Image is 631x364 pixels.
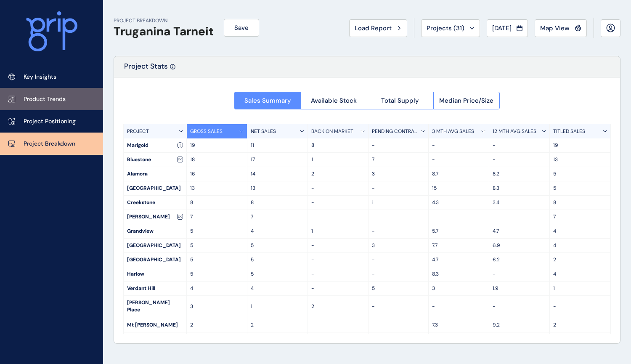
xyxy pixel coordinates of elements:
div: Mt [PERSON_NAME] [124,318,186,332]
p: 4.3 [432,199,485,206]
p: 3 [190,303,244,310]
p: PROJECT BREAKDOWN [114,17,214,24]
p: - [493,303,546,310]
p: 5 [372,285,425,292]
p: 4 [190,285,244,292]
div: Parkview [124,332,186,346]
p: Project Positioning [24,117,76,126]
div: [GEOGRAPHIC_DATA] [124,253,186,267]
p: - [372,142,425,149]
button: Available Stock [301,92,367,109]
p: 5 [251,256,304,263]
p: - [493,213,546,221]
p: 5 [190,242,244,249]
p: - [311,199,365,206]
p: 5 [190,271,244,278]
p: 13 [251,185,304,192]
p: 7 [372,156,425,163]
p: BACK ON MARKET [311,128,353,135]
p: 1 [251,303,304,310]
span: Total Supply [381,96,419,105]
p: Product Trends [24,95,66,104]
div: Alamora [124,167,186,181]
div: Bluestone [124,153,186,167]
span: Load Report [355,24,392,32]
p: 2 [311,303,365,310]
p: 15 [432,185,485,192]
p: 5 [251,242,304,249]
p: 2 [190,321,244,329]
p: 3 [372,170,425,178]
p: - [311,185,365,192]
p: - [311,256,365,263]
span: Available Stock [311,96,357,105]
button: Sales Summary [234,92,301,109]
p: - [372,303,425,310]
div: [GEOGRAPHIC_DATA] [124,181,186,195]
p: 3 [372,242,425,249]
p: 11 [251,142,304,149]
p: - [493,142,546,149]
p: 7 [190,213,244,221]
div: Creekstone [124,196,186,210]
span: Projects ( 31 ) [427,24,464,32]
span: Map View [540,24,570,32]
p: Key Insights [24,73,56,81]
p: - [432,156,485,163]
button: Save [224,19,259,37]
span: Median Price/Size [439,96,493,105]
p: - [432,142,485,149]
p: 4 [251,228,304,235]
div: Grandview [124,224,186,238]
p: 4.7 [432,256,485,263]
div: [PERSON_NAME] [124,210,186,224]
p: - [372,321,425,329]
span: Save [234,24,249,32]
p: - [372,228,425,235]
p: 4 [553,271,607,278]
button: [DATE] [487,19,528,37]
p: 8 [311,142,365,149]
p: 2 [553,321,607,329]
p: 5 [251,271,304,278]
p: - [493,156,546,163]
p: - [311,271,365,278]
p: 2 [311,170,365,178]
p: 12 MTH AVG SALES [493,128,536,135]
button: Load Report [349,19,407,37]
p: - [432,213,485,221]
p: - [311,285,365,292]
p: 8 [553,199,607,206]
div: [GEOGRAPHIC_DATA] [124,239,186,252]
p: 6.9 [493,242,546,249]
p: 13 [190,185,244,192]
p: 4 [553,228,607,235]
p: 4 [553,242,607,249]
p: 1 [372,199,425,206]
p: 1 [311,156,365,163]
p: 9.2 [493,321,546,329]
p: 19 [553,142,607,149]
p: 7.7 [432,242,485,249]
p: - [311,213,365,221]
p: PENDING CONTRACTS [372,128,421,135]
p: 17 [251,156,304,163]
p: 3 [432,285,485,292]
p: - [372,213,425,221]
p: 5 [553,185,607,192]
p: 16 [190,170,244,178]
p: 6.2 [493,256,546,263]
p: Project Stats [124,61,168,77]
p: 5 [190,228,244,235]
h1: Truganina Tarneit [114,24,214,39]
p: 8 [190,199,244,206]
p: 2 [251,321,304,329]
div: Verdant Hill [124,282,186,295]
p: 18 [190,156,244,163]
button: Median Price/Size [433,92,500,109]
p: 5 [553,170,607,178]
p: 8.3 [493,185,546,192]
p: 8.3 [432,271,485,278]
p: 19 [190,142,244,149]
p: 3 MTH AVG SALES [432,128,474,135]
